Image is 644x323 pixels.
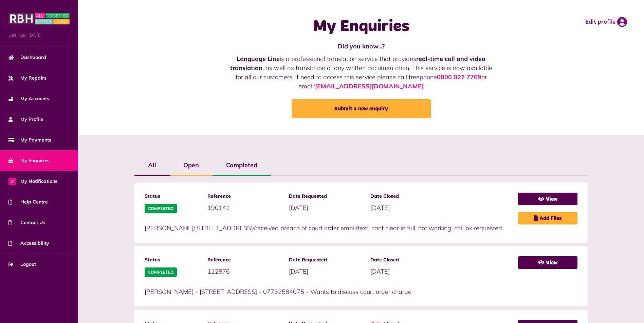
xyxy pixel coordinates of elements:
[8,54,46,61] span: Dashboard
[213,155,271,175] label: Completed
[145,204,177,213] span: Completed
[8,178,57,185] span: My Notifications
[289,204,308,212] span: [DATE]
[8,240,49,247] span: Accessibility
[370,267,390,275] span: [DATE]
[518,212,577,224] a: Add Files
[8,74,47,82] span: My Repairs
[145,193,201,200] span: Status
[134,155,170,175] label: All
[8,261,36,268] span: Logout
[315,82,424,90] a: [EMAIL_ADDRESS][DOMAIN_NAME]
[8,32,70,38] span: Last login: [DATE]
[338,42,385,50] strong: Did you know...?
[585,17,627,27] a: Edit profile
[292,99,431,118] a: Submit a new enquiry
[8,219,45,226] span: Contact Us
[145,256,201,263] span: Status
[207,193,282,200] span: Reference
[8,95,49,102] span: My Accounts
[207,267,230,275] span: 112876
[230,55,486,72] strong: real-time call and video translation
[8,157,50,164] span: My Enquiries
[207,204,230,212] span: 190141
[370,193,445,200] span: Date Closed
[289,267,308,275] span: [DATE]
[289,256,364,263] span: Date Requested
[207,256,282,263] span: Reference
[145,287,512,296] p: [PERSON_NAME] - [STREET_ADDRESS] - 07732584075 - Wants to discuss court order charge
[226,17,496,37] h1: My Enquiries
[518,256,577,269] a: View
[145,267,177,277] span: Completed
[8,116,43,123] span: My Profile
[145,223,512,233] p: [PERSON_NAME]/[STREET_ADDRESS]//received breach of court order email/text, cant clear in full, no...
[370,204,390,212] span: [DATE]
[8,177,16,185] span: 2
[8,136,51,144] span: My Payments
[437,73,481,81] a: 0800 027 7769
[518,193,577,205] a: View
[370,256,445,263] span: Date Closed
[237,55,280,63] strong: Language Line
[170,155,213,175] label: Open
[8,198,48,206] span: Help Centre
[289,193,364,200] span: Date Requested
[8,12,70,25] img: MyRBH
[226,54,496,91] p: is a professional translation service that provides , as well as translation of any written docum...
